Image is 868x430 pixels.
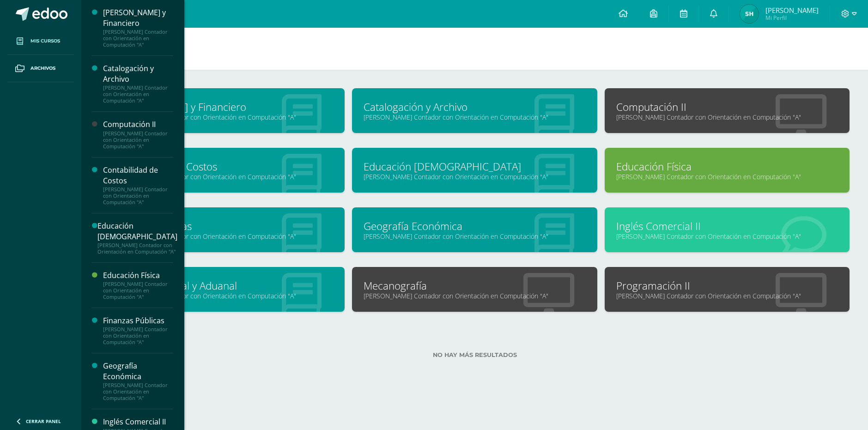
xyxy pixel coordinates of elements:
div: [PERSON_NAME] y Financiero [103,7,173,29]
a: Catalogación y Archivo [364,100,585,114]
span: Archivos [30,65,55,72]
div: Catalogación y Archivo [103,63,173,85]
a: Contabilidad de Costos [111,159,333,174]
a: [PERSON_NAME] Contador con Orientación en Computación "A" [616,113,838,121]
a: Legislación Fiscal y Aduanal [111,279,333,293]
div: [PERSON_NAME] Contador con Orientación en Computación "A" [103,130,173,150]
a: Mecanografía [364,279,585,293]
a: Geografía Económica [364,219,585,233]
a: [PERSON_NAME] Contador con Orientación en Computación "A" [616,172,838,181]
div: [PERSON_NAME] Contador con Orientación en Computación "A" [97,242,177,255]
span: Mi Perfil [765,14,819,22]
div: [PERSON_NAME] Contador con Orientación en Computación "A" [103,29,173,48]
a: [PERSON_NAME] y Financiero[PERSON_NAME] Contador con Orientación en Computación "A" [103,7,173,48]
a: Educación [DEMOGRAPHIC_DATA][PERSON_NAME] Contador con Orientación en Computación "A" [97,221,177,255]
a: Programación II [616,279,838,293]
div: [PERSON_NAME] Contador con Orientación en Computación "A" [103,281,173,300]
a: Catalogación y Archivo[PERSON_NAME] Contador con Orientación en Computación "A" [103,63,173,104]
div: [PERSON_NAME] Contador con Orientación en Computación "A" [103,382,173,401]
a: Educación Física[PERSON_NAME] Contador con Orientación en Computación "A" [103,270,173,300]
a: [PERSON_NAME] Contador con Orientación en Computación "A" [616,232,838,241]
a: [PERSON_NAME] Contador con Orientación en Computación "A" [364,172,585,181]
label: No hay más resultados [100,351,850,358]
a: Archivos [7,55,74,82]
a: [PERSON_NAME] Contador con Orientación en Computación "A" [616,291,838,300]
span: [PERSON_NAME] [765,6,819,15]
a: [PERSON_NAME] Contador con Orientación en Computación "A" [364,291,585,300]
a: [PERSON_NAME] Contador con Orientación en Computación "A" [111,113,333,121]
a: [PERSON_NAME] y Financiero [111,100,333,114]
div: Educación Física [103,270,173,281]
img: df3e08b183c7ebf2a6633e110e182967.png [740,5,759,23]
a: [PERSON_NAME] Contador con Orientación en Computación "A" [111,172,333,181]
div: [PERSON_NAME] Contador con Orientación en Computación "A" [103,85,173,104]
div: Contabilidad de Costos [103,165,173,186]
div: [PERSON_NAME] Contador con Orientación en Computación "A" [103,186,173,206]
div: Geografía Económica [103,361,173,382]
a: Computación II [616,100,838,114]
a: Geografía Económica[PERSON_NAME] Contador con Orientación en Computación "A" [103,361,173,401]
a: [PERSON_NAME] Contador con Orientación en Computación "A" [111,291,333,300]
a: Educación Física [616,159,838,174]
a: [PERSON_NAME] Contador con Orientación en Computación "A" [364,113,585,121]
a: Mis cursos [7,28,74,55]
div: [PERSON_NAME] Contador con Orientación en Computación "A" [103,326,173,345]
a: [PERSON_NAME] Contador con Orientación en Computación "A" [111,232,333,241]
div: Educación [DEMOGRAPHIC_DATA] [97,221,177,242]
a: Educación [DEMOGRAPHIC_DATA] [364,159,585,174]
a: Computación II[PERSON_NAME] Contador con Orientación en Computación "A" [103,119,173,149]
a: Inglés Comercial II [616,219,838,233]
div: Finanzas Públicas [103,315,173,326]
a: Finanzas Públicas[PERSON_NAME] Contador con Orientación en Computación "A" [103,315,173,345]
span: Mis cursos [30,37,60,45]
div: Computación II [103,119,173,130]
a: Finanzas Públicas [111,219,333,233]
div: Inglés Comercial II [103,417,173,427]
span: Cerrar panel [26,418,61,424]
a: [PERSON_NAME] Contador con Orientación en Computación "A" [364,232,585,241]
a: Contabilidad de Costos[PERSON_NAME] Contador con Orientación en Computación "A" [103,165,173,206]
